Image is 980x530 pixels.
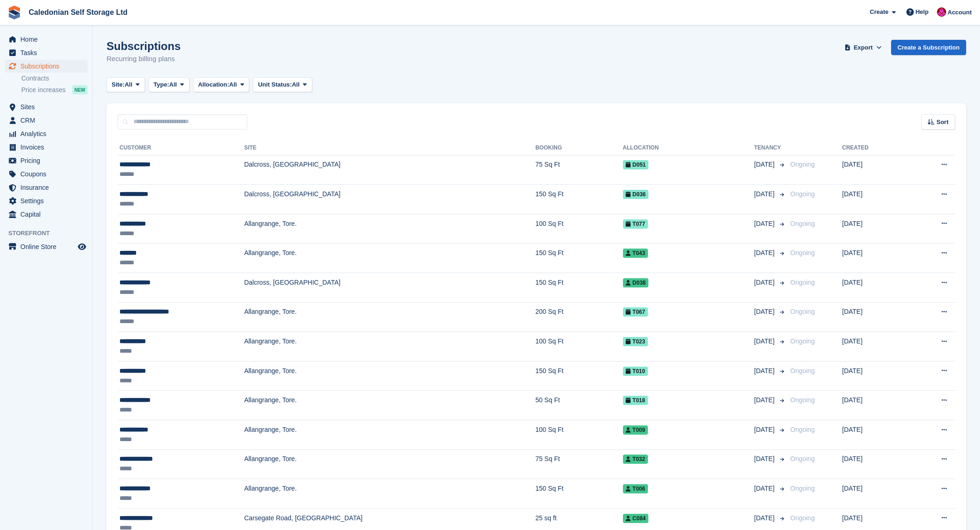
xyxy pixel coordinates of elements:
[623,249,648,258] span: T043
[854,43,873,52] span: Export
[936,118,949,127] span: Sort
[244,302,535,332] td: Allangrange, Tore.
[21,85,88,95] a: Price increases NEW
[25,5,131,20] a: Caledonian Self Storage Ltd
[5,33,88,46] a: menu
[198,80,229,89] span: Allocation:
[843,40,884,55] button: Export
[154,80,170,89] span: Type:
[535,302,623,332] td: 200 Sq Ft
[535,141,623,156] th: Booking
[842,391,907,420] td: [DATE]
[754,337,776,346] span: [DATE]
[842,332,907,362] td: [DATE]
[754,425,776,435] span: [DATE]
[842,302,907,332] td: [DATE]
[244,361,535,391] td: Allangrange, Tore.
[20,100,76,113] span: Sites
[5,100,88,113] a: menu
[244,332,535,362] td: Allangrange, Tore.
[842,185,907,214] td: [DATE]
[535,449,623,479] td: 75 Sq Ft
[20,127,76,140] span: Analytics
[5,46,88,59] a: menu
[842,449,907,479] td: [DATE]
[623,337,648,346] span: T023
[5,154,88,167] a: menu
[623,514,649,523] span: C084
[5,208,88,221] a: menu
[535,185,623,214] td: 150 Sq Ft
[790,396,815,404] span: Ongoing
[244,155,535,185] td: Dalcross, [GEOGRAPHIC_DATA]
[244,214,535,243] td: Allangrange, Tore.
[842,273,907,303] td: [DATE]
[244,273,535,303] td: Dalcross, [GEOGRAPHIC_DATA]
[535,214,623,243] td: 100 Sq Ft
[623,307,648,317] span: T067
[244,479,535,509] td: Allangrange, Tore.
[244,449,535,479] td: Allangrange, Tore.
[623,484,648,493] span: T006
[842,155,907,185] td: [DATE]
[790,514,815,522] span: Ongoing
[790,485,815,492] span: Ongoing
[842,420,907,450] td: [DATE]
[754,366,776,376] span: [DATE]
[20,46,76,59] span: Tasks
[20,168,76,181] span: Coupons
[107,77,145,93] button: Site: All
[229,80,237,89] span: All
[790,426,815,433] span: Ongoing
[244,141,535,156] th: Site
[8,229,92,238] span: Storefront
[754,454,776,464] span: [DATE]
[891,40,966,55] a: Create a Subscription
[623,278,649,287] span: D038
[20,181,76,194] span: Insurance
[20,33,76,46] span: Home
[842,141,907,156] th: Created
[948,8,972,17] span: Account
[790,308,815,315] span: Ongoing
[76,241,88,252] a: Preview store
[149,77,189,93] button: Type: All
[842,214,907,243] td: [DATE]
[623,190,649,199] span: D036
[790,337,815,345] span: Ongoing
[842,479,907,509] td: [DATE]
[754,141,786,156] th: Tenancy
[937,7,946,17] img: Donald Mathieson
[20,60,76,73] span: Subscriptions
[790,161,815,168] span: Ongoing
[754,189,776,199] span: [DATE]
[5,181,88,194] a: menu
[842,361,907,391] td: [DATE]
[20,208,76,221] span: Capital
[21,74,88,83] a: Contracts
[20,154,76,167] span: Pricing
[169,80,177,89] span: All
[244,420,535,450] td: Allangrange, Tore.
[5,168,88,181] a: menu
[5,60,88,73] a: menu
[870,7,888,17] span: Create
[623,219,648,229] span: T077
[535,273,623,303] td: 150 Sq Ft
[20,114,76,127] span: CRM
[623,455,648,464] span: T032
[292,80,300,89] span: All
[118,141,244,156] th: Customer
[754,484,776,493] span: [DATE]
[5,194,88,207] a: menu
[754,160,776,169] span: [DATE]
[790,249,815,256] span: Ongoing
[754,248,776,258] span: [DATE]
[623,425,648,435] span: T009
[193,77,250,93] button: Allocation: All
[244,185,535,214] td: Dalcross, [GEOGRAPHIC_DATA]
[623,160,649,169] span: D051
[535,155,623,185] td: 75 Sq Ft
[754,395,776,405] span: [DATE]
[790,220,815,227] span: Ongoing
